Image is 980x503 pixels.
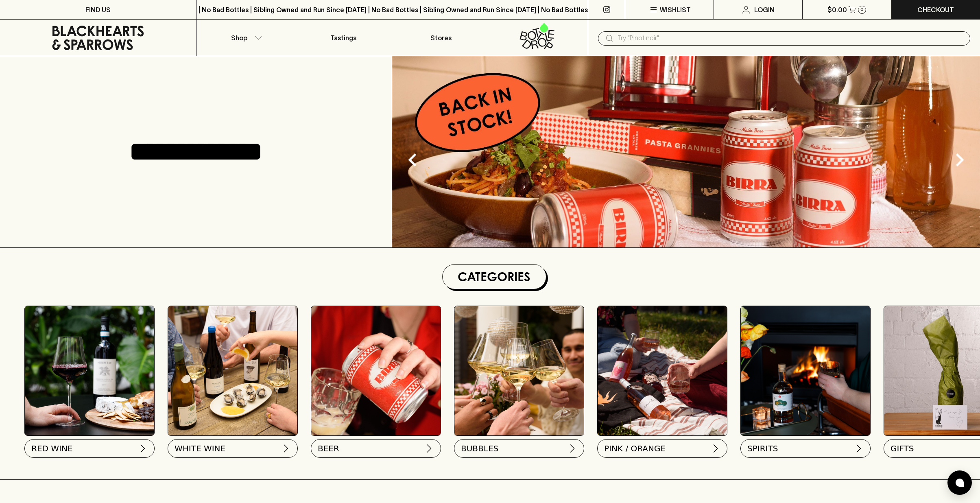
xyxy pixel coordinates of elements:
button: SPIRITS [740,439,871,458]
p: Login [754,5,775,15]
span: BEER [318,443,339,454]
img: chevron-right.svg [281,444,291,453]
img: chevron-right.svg [567,444,577,453]
img: chevron-right.svg [138,444,148,453]
p: Wishlist [660,5,691,15]
button: Previous [396,144,429,176]
button: RED WINE [24,439,155,458]
button: BEER [311,439,441,458]
span: BUBBLES [461,443,498,454]
p: FIND US [85,5,111,15]
img: 2022_Festive_Campaign_INSTA-16 1 [454,306,584,435]
button: BUBBLES [454,439,584,458]
p: 0 [860,7,864,12]
button: WHITE WINE [168,439,298,458]
button: PINK / ORANGE [597,439,727,458]
input: Try "Pinot noir" [618,32,964,45]
img: chevron-right.svg [711,444,720,453]
p: Shop [231,33,247,43]
p: Checkout [917,5,954,15]
img: chevron-right.svg [854,444,864,453]
img: BIRRA_GOOD-TIMES_INSTA-2 1/optimise?auth=Mjk3MjY0ODMzMw__ [311,306,441,435]
img: gospel_collab-2 1 [598,306,727,435]
img: gospel_collab-2 1 [741,306,870,435]
img: bubble-icon [956,479,964,487]
span: PINK / ORANGE [604,443,666,454]
span: WHITE WINE [175,443,225,454]
button: Shop [196,20,295,56]
span: RED WINE [31,443,73,454]
button: Next [943,144,976,176]
span: GIFTS [891,443,914,454]
p: Tastings [330,33,356,43]
a: Stores [392,20,490,56]
h1: Categories [446,268,543,286]
span: SPIRITS [747,443,778,454]
p: Stores [430,33,452,43]
img: Red Wine Tasting [25,306,154,435]
a: Tastings [294,20,392,56]
img: optimise [168,306,297,435]
img: optimise [392,56,980,247]
p: $0.00 [827,5,847,15]
img: chevron-right.svg [424,444,434,453]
